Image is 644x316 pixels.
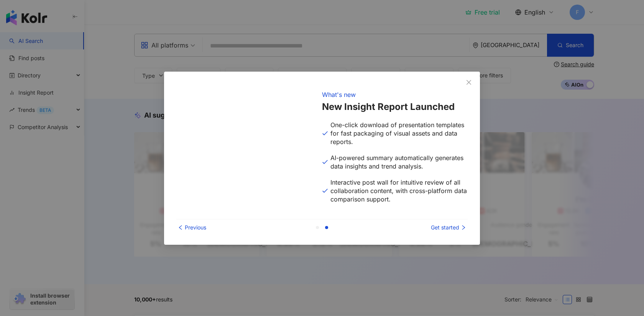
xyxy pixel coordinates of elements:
img: tutorial image [176,84,313,210]
h1: New Insight Report Launched [322,100,468,113]
span: left [178,225,183,230]
p: One-click download of presentation templates for fast packaging of visual assets and data reports. [322,121,468,146]
p: Interactive post wall for intuitive review of all collaboration content, with cross-platform data... [322,178,468,203]
button: Close [461,75,476,90]
p: AI-powered summary automatically generates data insights and trend analysis. [322,154,468,170]
div: Previous [176,223,234,232]
span: right [461,225,466,230]
div: Get started [410,223,468,232]
div: What's new [322,90,356,99]
span: close [466,79,472,85]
